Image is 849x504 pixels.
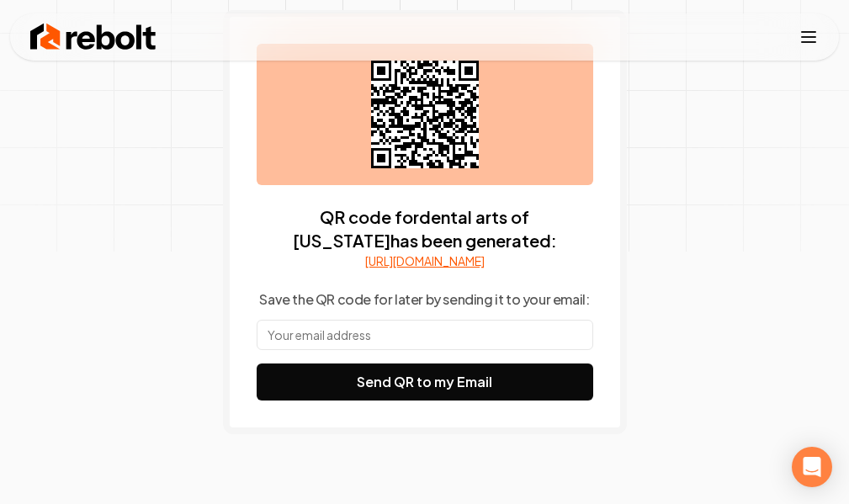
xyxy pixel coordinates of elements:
[365,252,485,269] a: [URL][DOMAIN_NAME]
[30,20,157,54] img: Rebolt Logo
[257,320,593,350] input: Your email address
[257,205,593,252] p: QR code for dental arts of [US_STATE] has been generated:
[792,447,832,487] div: Open Intercom Messenger
[259,289,589,310] p: Save the QR code for later by sending it to your email:
[257,363,593,401] button: Send QR to my Email
[799,27,819,47] button: Toggle mobile menu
